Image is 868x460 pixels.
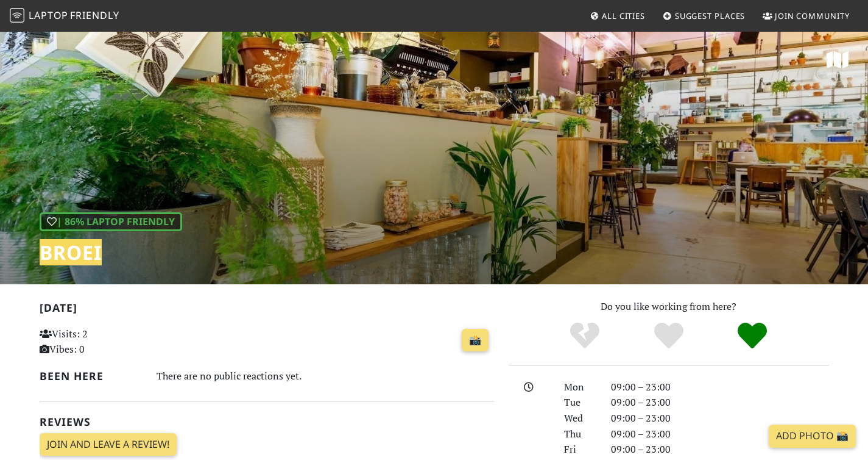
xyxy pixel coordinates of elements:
span: Join Community [775,10,850,21]
div: 09:00 – 23:00 [604,411,836,426]
a: 📸 [462,329,489,352]
div: 09:00 – 23:00 [604,442,836,458]
h1: BROEI [40,241,182,264]
div: Mon [557,379,603,395]
div: 09:00 – 23:00 [604,395,836,411]
div: Fri [557,442,603,458]
div: There are no public reactions yet. [157,367,494,385]
div: Yes [627,321,711,351]
a: Add Photo 📸 [769,425,856,448]
div: Thu [557,426,603,442]
div: Tue [557,395,603,411]
a: All Cities [585,5,650,27]
div: No [543,321,627,351]
img: LaptopFriendly [10,8,24,23]
span: Friendly [70,9,119,22]
div: 09:00 – 23:00 [604,426,836,442]
h2: Been here [40,370,143,383]
div: Definitely! [710,321,794,351]
a: LaptopFriendly LaptopFriendly [10,5,119,27]
a: Join and leave a review! [40,433,177,456]
span: All Cities [602,10,645,21]
div: 09:00 – 23:00 [604,379,836,395]
p: Visits: 2 Vibes: 0 [40,326,182,358]
div: | 86% Laptop Friendly [40,212,182,232]
h2: Reviews [40,415,494,428]
h2: [DATE] [40,301,494,319]
div: Wed [557,411,603,426]
a: Join Community [758,5,855,27]
span: Suggest Places [675,10,746,21]
p: Do you like working from here? [509,299,829,315]
a: Suggest Places [658,5,750,27]
span: Laptop [29,9,68,22]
